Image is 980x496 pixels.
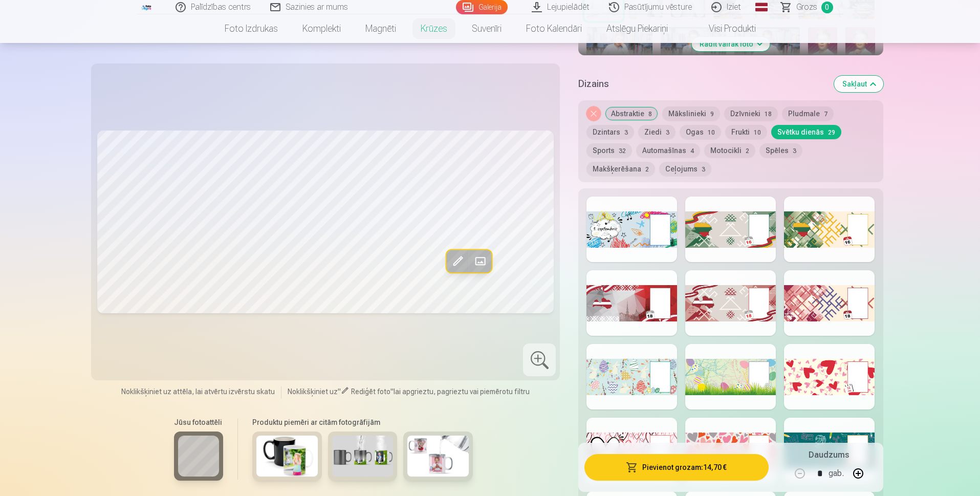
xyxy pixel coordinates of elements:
button: Sports32 [586,143,632,158]
button: Ceļojums3 [659,162,711,176]
span: 32 [619,147,626,155]
span: " [390,387,394,396]
a: Foto izdrukas [212,14,290,43]
button: Frukti10 [725,125,767,139]
a: Komplekti [290,14,353,43]
span: 3 [702,166,705,173]
div: gab. [829,461,844,486]
h5: Dizains [578,77,825,91]
span: lai apgrieztu, pagrieztu vai piemērotu filtru [394,387,530,396]
span: 8 [648,111,652,118]
span: 3 [666,129,669,136]
button: Sakļaut [834,76,883,92]
span: 10 [708,129,715,136]
h6: Produktu piemēri ar citām fotogrāfijām [248,417,477,427]
button: Abstraktie8 [605,106,658,121]
button: Makšķerēšana2 [586,162,655,176]
button: Motocikli2 [704,143,755,158]
button: Pievienot grozam:14,70 € [584,454,768,481]
a: Suvenīri [460,14,514,43]
span: 3 [793,147,796,155]
span: 29 [828,129,835,136]
button: Dzīvnieki18 [724,106,778,121]
span: Rediģēt foto [351,387,390,396]
button: Rādīt vairāk foto [691,37,770,51]
button: Pludmale7 [782,106,834,121]
span: Noklikšķiniet uz attēla, lai atvērtu izvērstu skatu [121,386,275,397]
button: Spēles3 [759,143,802,158]
span: 4 [690,147,694,155]
span: Grozs [796,1,817,13]
a: Magnēti [353,14,408,43]
h6: Jūsu fotoattēli [174,417,223,427]
span: 2 [746,147,749,155]
h5: Daudzums [809,449,849,461]
span: 0 [821,2,833,13]
a: Foto kalendāri [514,14,594,43]
button: Dzintars3 [586,125,634,139]
span: 9 [710,111,714,118]
a: Krūzes [408,14,460,43]
a: Visi produkti [680,14,768,43]
span: 2 [645,166,649,173]
span: 18 [765,111,772,118]
img: /fa1 [141,4,153,10]
span: 3 [624,129,628,136]
a: Atslēgu piekariņi [594,14,680,43]
span: 10 [754,129,761,136]
button: Svētku dienās29 [771,125,841,139]
button: Ogas10 [680,125,721,139]
button: Ziedi3 [638,125,676,139]
button: Automašīnas4 [636,143,700,158]
button: Mākslinieki9 [662,106,720,121]
span: 7 [824,111,827,118]
span: Noklikšķiniet uz [288,387,338,396]
span: " [338,387,341,396]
